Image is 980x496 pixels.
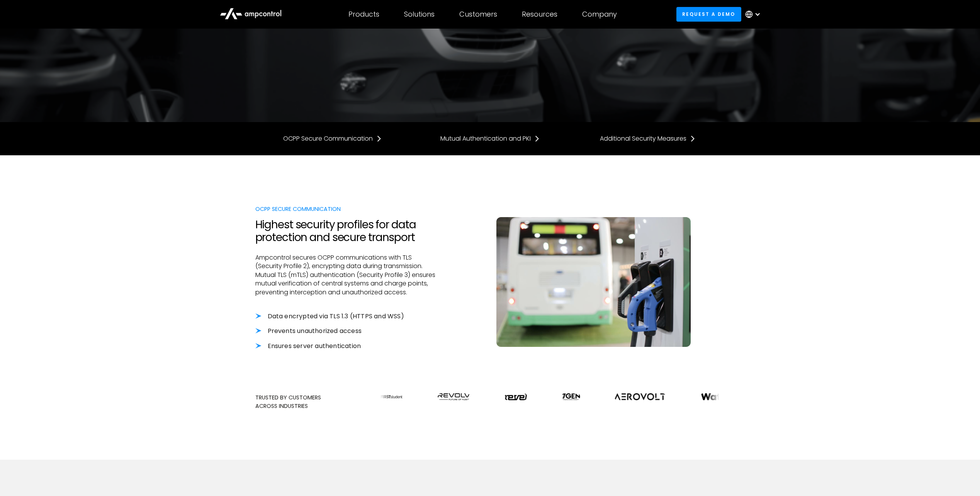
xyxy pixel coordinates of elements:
[404,10,435,19] div: Solutions
[496,217,691,347] img: truck driver in cabin close up on wheel
[600,134,686,143] div: Additional Security Measures
[255,393,368,411] div: Trusted By Customers Across Industries
[255,357,438,365] p: ‍
[283,134,382,143] a: OCPP Secure Communication
[600,134,696,143] a: Additional Security Measures
[255,205,438,213] div: OCPP Secure Communication
[676,7,741,21] a: Request a demo
[582,10,617,19] div: Company
[255,312,438,321] li: Data encrypted via TLS 1.3 (HTTPS and WSS)
[522,10,557,19] div: Resources
[459,10,497,19] div: Customers
[348,10,379,19] div: Products
[440,134,531,143] div: Mutual Authentication and PKI
[255,327,438,335] li: Prevents unauthorized access
[440,134,540,143] a: Mutual Authentication and PKI
[255,342,438,350] li: Ensures server authentication
[255,253,438,297] p: Ampcontrol secures OCPP communications with TLS (Security Profile 2), encrypting data during tran...
[255,218,438,244] h2: Highest security profiles for data protection and secure transport
[283,134,373,143] div: OCPP Secure Communication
